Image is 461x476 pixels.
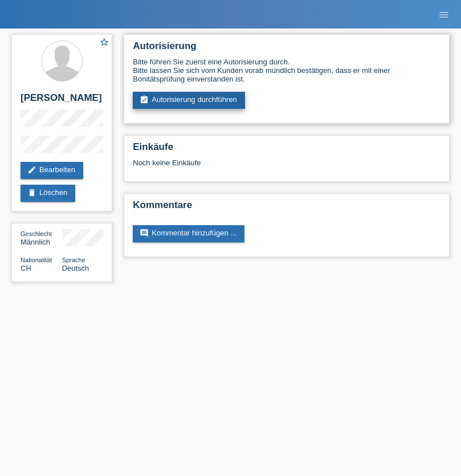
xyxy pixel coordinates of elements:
[21,185,75,202] a: deleteLöschen
[21,257,52,263] span: Nationalität
[133,158,440,176] div: Noch keine Einkäufe
[99,37,109,49] a: star_border
[99,37,109,47] i: star_border
[21,229,62,246] div: Männlich
[133,92,245,109] a: assignment_turned_inAutorisierung durchführen
[133,58,440,83] div: Bitte führen Sie zuerst eine Autorisierung durch. Bitte lassen Sie sich vom Kunden vorab mündlich...
[27,165,36,174] i: edit
[133,225,244,242] a: commentKommentar hinzufügen ...
[433,11,455,18] a: menu
[140,95,149,104] i: assignment_turned_in
[21,92,103,109] h2: [PERSON_NAME]
[133,40,440,58] h2: Autorisierung
[21,162,83,179] a: editBearbeiten
[21,264,31,272] span: Schweiz
[133,200,440,217] h2: Kommentare
[438,9,450,21] i: menu
[62,257,85,263] span: Sprache
[62,264,89,272] span: Deutsch
[27,188,36,197] i: delete
[21,230,52,237] span: Geschlecht
[140,229,149,238] i: comment
[133,141,440,158] h2: Einkäufe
